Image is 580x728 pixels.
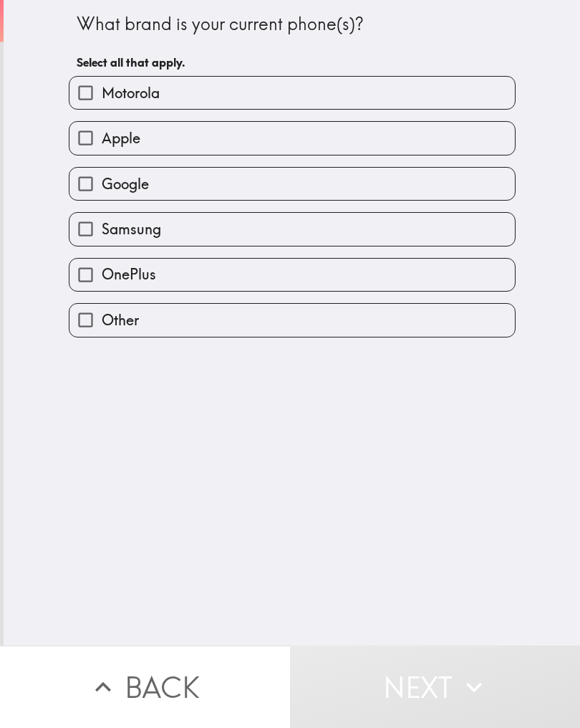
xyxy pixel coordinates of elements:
button: OnePlus [69,259,515,291]
span: OnePlus [102,264,156,284]
h6: Select all that apply. [77,54,508,70]
span: Google [102,174,149,194]
button: Google [69,168,515,200]
span: Samsung [102,219,161,239]
button: Next [290,646,580,728]
button: Apple [69,122,515,154]
button: Samsung [69,213,515,245]
span: Other [102,310,139,330]
button: Motorola [69,77,515,109]
span: Motorola [102,83,160,103]
button: Other [69,304,515,336]
div: What brand is your current phone(s)? [77,12,508,37]
span: Apple [102,128,140,148]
